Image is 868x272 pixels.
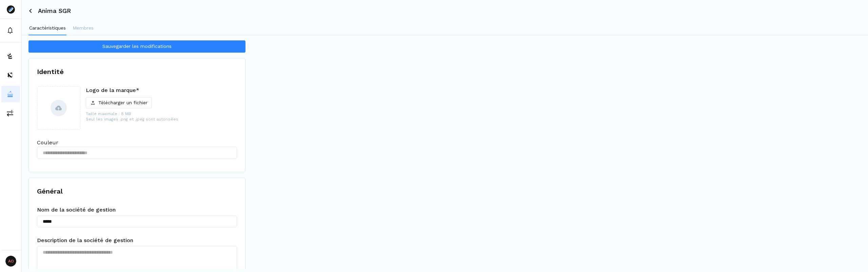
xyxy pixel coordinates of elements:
span: Sauvegarder les modifications [102,43,172,49]
button: Caractéristiques [28,22,66,35]
h1: Identité [37,67,237,77]
button: funds [1,48,20,64]
img: commissions [7,110,14,116]
span: Couleur [37,139,58,147]
span: Nom de la société de gestion [37,206,116,214]
button: commissions [1,105,20,121]
p: Caractéristiques [29,24,66,32]
p: Membres [73,24,94,32]
img: distributors [7,72,14,78]
button: Télécharger un fichier [86,97,152,108]
p: Logo de la marque* [86,86,178,94]
button: Sauvegarder les modifications [28,40,245,53]
h1: Général [37,186,237,196]
h3: Anima SGR [38,8,71,14]
span: AO [5,256,16,267]
button: asset-managers [1,86,20,102]
img: asset-managers [7,91,14,97]
p: Télécharger un fichier [98,99,147,106]
button: distributors [1,67,20,83]
p: Taille maximale : 8 MB Seul les images .png et .jpeg sont autorisées [86,111,178,122]
span: Description de la société de gestion [37,236,133,244]
button: Membres [72,22,94,35]
img: funds [7,53,14,59]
